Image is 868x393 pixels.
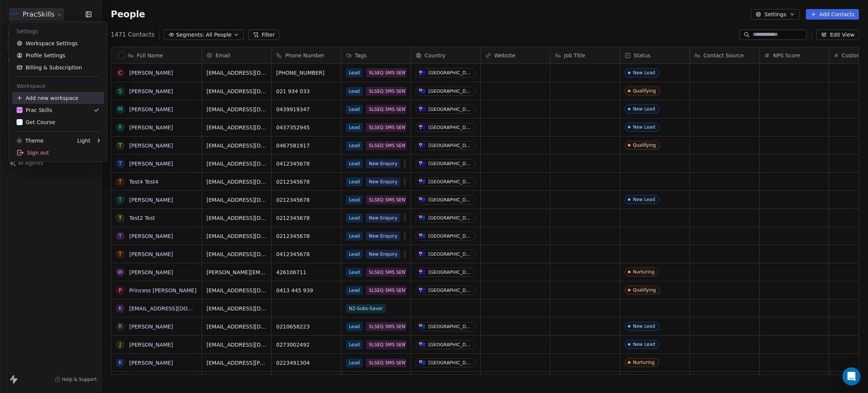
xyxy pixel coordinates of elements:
[17,106,52,114] div: Prac Skills
[17,107,23,113] img: PracSkills%20Email%20Display%20Picture.png
[12,37,104,49] a: Workspace Settings
[12,92,104,104] div: Add new workspace
[17,118,55,126] div: Get Course
[12,25,104,37] div: Settings
[12,61,104,74] a: Billing & Subscription
[12,80,104,92] div: Workspace
[17,137,43,144] div: Theme
[12,49,104,61] a: Profile Settings
[17,119,23,125] img: gc-on-white.png
[77,137,90,144] div: Light
[12,147,104,159] div: Sign out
